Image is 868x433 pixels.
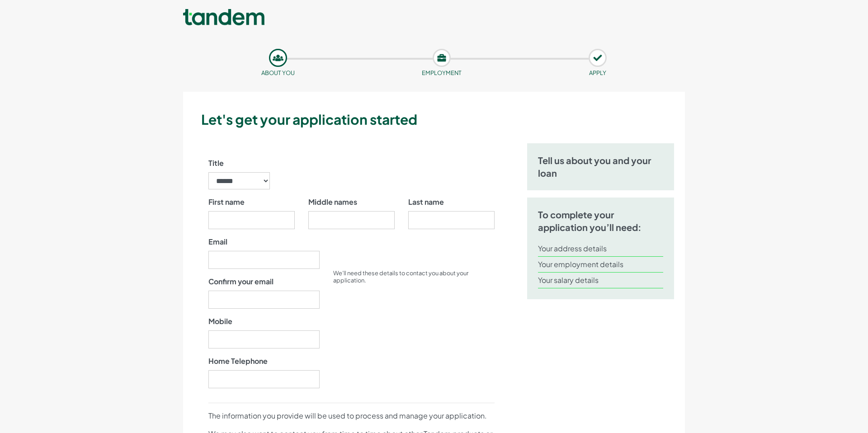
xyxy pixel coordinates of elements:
small: We’ll need these details to contact you about your application. [333,269,468,284]
li: Your address details [538,241,663,257]
h5: To complete your application you’ll need: [538,208,663,234]
li: Your employment details [538,257,663,273]
small: About you [261,69,295,76]
label: Mobile [208,316,232,327]
h3: Let's get your application started [201,110,681,129]
label: Confirm your email [208,276,274,287]
label: Email [208,236,227,247]
small: Employment [422,69,462,76]
label: First name [208,197,245,207]
li: Your salary details [538,273,663,288]
small: APPLY [589,69,606,76]
label: Middle names [308,197,357,207]
h5: Tell us about you and your loan [538,154,663,179]
label: Home Telephone [208,356,268,367]
p: The information you provide will be used to process and manage your application. [208,410,495,421]
label: Last name [408,197,444,207]
label: Title [208,158,224,169]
